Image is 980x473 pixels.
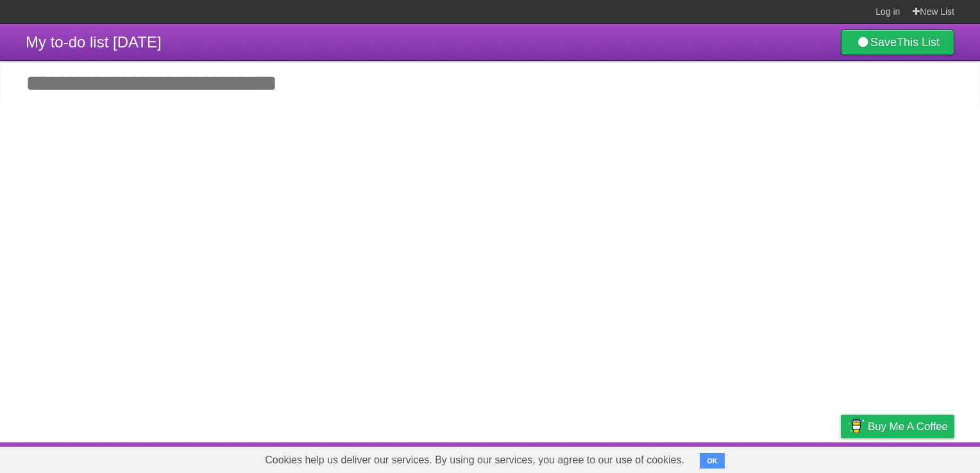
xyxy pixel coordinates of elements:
[670,445,697,470] a: About
[700,453,725,469] button: OK
[874,445,954,470] a: Suggest a feature
[847,415,865,437] img: Buy me a coffee
[26,33,162,51] span: My to-do list [DATE]
[868,415,948,438] span: Buy me a coffee
[824,445,857,470] a: Privacy
[841,415,954,438] a: Buy me a coffee
[781,445,809,470] a: Terms
[841,29,954,55] a: SaveThis List
[252,447,697,473] span: Cookies help us deliver our services. By using our services, you agree to our use of cookies.
[713,445,765,470] a: Developers
[897,36,940,49] b: This List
